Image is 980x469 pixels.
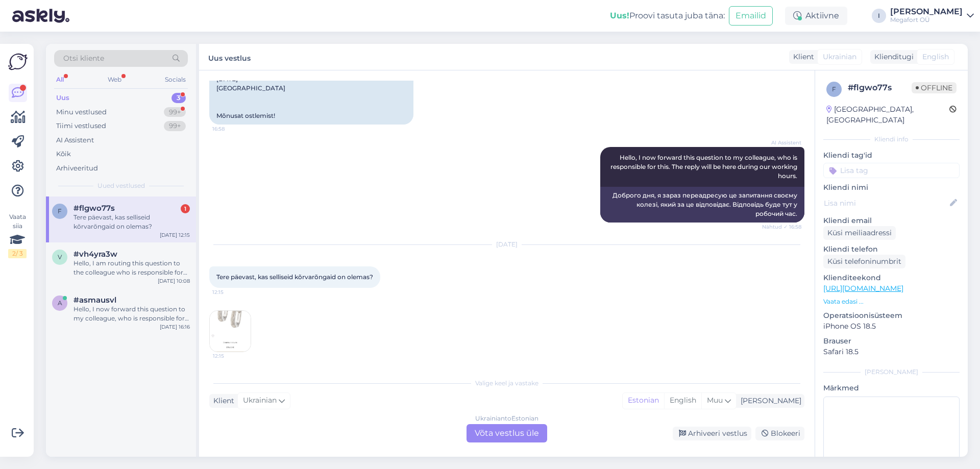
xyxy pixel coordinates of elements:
[243,395,277,406] span: Ukrainian
[610,154,799,180] span: Hello, I now forward this question to my colleague, who is responsible for this. The reply will b...
[475,414,538,423] div: Ukrainian to Estonian
[890,8,963,16] div: [PERSON_NAME]
[160,231,190,239] div: [DATE] 12:15
[610,10,725,22] div: Proovi tasuta juba täna:
[73,204,115,213] span: #flgwo77s
[664,393,701,408] div: English
[823,297,960,306] p: Vaata edasi ...
[73,295,116,305] span: #asmausvl
[181,204,190,213] div: 1
[673,427,751,440] div: Arhiveeri vestlus
[63,53,104,64] span: Otsi kliente
[823,255,905,268] div: Küsi telefoninumbrit
[58,207,62,215] span: f
[600,187,804,223] div: Доброго дня, я зараз переадресую це запитання своєму колезі, який за це відповідає. Відповідь буд...
[823,226,896,240] div: Küsi meiliaadressi
[610,11,629,20] b: Uus!
[848,82,912,94] div: # flgwo77s
[823,215,960,226] p: Kliendi email
[832,85,836,93] span: f
[823,244,960,255] p: Kliendi telefon
[56,163,98,174] div: Arhiveeritud
[707,396,723,405] span: Muu
[56,93,69,103] div: Uus
[8,212,27,258] div: Vaata siia
[763,139,801,146] span: AI Assistent
[922,52,949,62] span: English
[56,121,106,131] div: Tiimi vestlused
[785,7,847,25] div: Aktiivne
[216,273,373,281] span: Tere päevast, kas selliseid kõrvarõngaid on olemas?
[158,277,190,285] div: [DATE] 10:08
[164,107,186,117] div: 99+
[160,323,190,331] div: [DATE] 16:16
[171,93,186,103] div: 3
[762,223,801,231] span: Nähtud ✓ 16:58
[163,73,188,86] div: Socials
[823,135,960,144] div: Kliendi info
[823,182,960,193] p: Kliendi nimi
[823,383,960,393] p: Märkmed
[823,163,960,178] input: Lisa tag
[823,347,960,357] p: Safari 18.5
[623,393,664,408] div: Estonian
[870,52,914,62] div: Klienditugi
[729,6,773,26] button: Emailid
[212,125,251,133] span: 16:58
[8,52,28,71] img: Askly Logo
[210,311,251,352] img: Attachment
[789,52,814,62] div: Klient
[209,396,234,406] div: Klient
[54,73,66,86] div: All
[737,396,801,406] div: [PERSON_NAME]
[826,104,949,126] div: [GEOGRAPHIC_DATA], [GEOGRAPHIC_DATA]
[8,249,27,258] div: 2 / 3
[890,16,963,24] div: Megafort OÜ
[890,8,974,24] a: [PERSON_NAME]Megafort OÜ
[73,250,117,259] span: #vh4yra3w
[823,336,960,347] p: Brauser
[58,253,62,261] span: v
[73,213,190,231] div: Tere päevast, kas selliseid kõrvarõngaid on olemas?
[208,50,251,64] label: Uus vestlus
[56,107,107,117] div: Minu vestlused
[872,9,886,23] div: I
[213,352,251,360] span: 12:15
[823,310,960,321] p: Operatsioonisüsteem
[467,424,547,442] div: Võta vestlus üle
[755,427,804,440] div: Blokeeri
[73,259,190,277] div: Hello, I am routing this question to the colleague who is responsible for this topic. The reply m...
[912,82,957,93] span: Offline
[209,240,804,249] div: [DATE]
[56,135,94,145] div: AI Assistent
[56,149,71,159] div: Kõik
[823,367,960,377] div: [PERSON_NAME]
[73,305,190,323] div: Hello, I now forward this question to my colleague, who is responsible for this. The reply will b...
[212,288,251,296] span: 12:15
[823,52,856,62] span: Ukrainian
[97,181,145,190] span: Uued vestlused
[209,379,804,388] div: Valige keel ja vastake
[824,198,948,209] input: Lisa nimi
[164,121,186,131] div: 99+
[823,150,960,161] p: Kliendi tag'id
[823,284,903,293] a: [URL][DOMAIN_NAME]
[823,273,960,283] p: Klienditeekond
[823,321,960,332] p: iPhone OS 18.5
[58,299,62,307] span: a
[106,73,124,86] div: Web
